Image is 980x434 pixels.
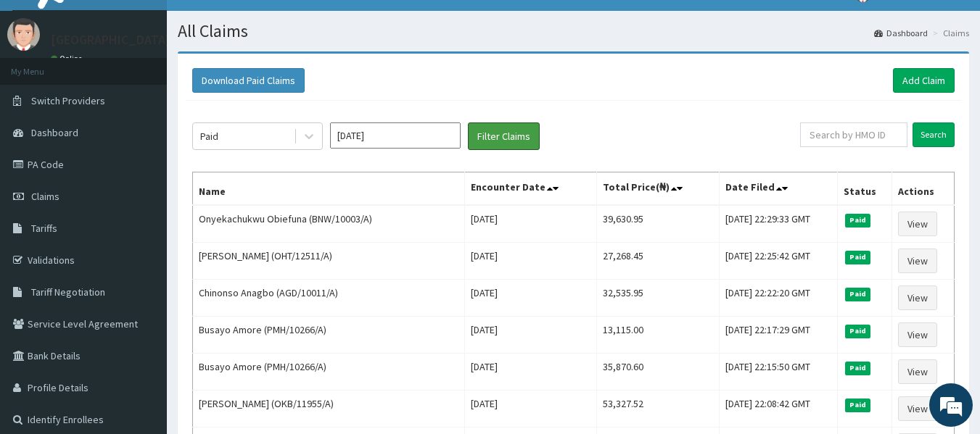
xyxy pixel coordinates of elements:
span: Switch Providers [31,94,105,107]
input: Search by HMO ID [800,122,907,147]
td: [DATE] [465,317,597,354]
span: Tariffs [31,222,57,235]
li: Claims [929,27,969,39]
div: Paid [200,129,218,143]
td: Busayo Amore (PMH/10266/A) [193,354,465,391]
th: Date Filed [719,172,837,206]
td: [DATE] [465,205,597,243]
td: Onyekachukwu Obiefuna (BNW/10003/A) [193,205,465,243]
td: [DATE] [465,391,597,427]
td: [DATE] 22:25:42 GMT [719,243,837,280]
td: [DATE] 22:22:20 GMT [719,280,837,317]
a: Online [51,54,86,64]
td: Busayo Amore (PMH/10266/A) [193,317,465,354]
h1: All Claims [178,22,969,41]
a: Dashboard [874,27,928,39]
a: View [898,212,937,236]
a: View [898,322,937,347]
td: Chinonso Anagbo (AGD/10011/A) [193,280,465,317]
input: Select Month and Year [330,122,461,149]
span: Tariff Negotiation [31,285,105,299]
td: [DATE] [465,280,597,317]
td: [DATE] 22:08:42 GMT [719,391,837,427]
td: 32,535.95 [597,280,720,317]
button: Download Paid Claims [192,68,305,93]
textarea: Type your message and hit 'Enter' [7,284,276,335]
img: User Image [7,18,40,51]
th: Total Price(₦) [597,172,720,206]
td: [DATE] 22:17:29 GMT [719,317,837,354]
th: Status [837,172,892,206]
th: Actions [892,172,954,206]
span: Claims [31,190,59,203]
span: Paid [845,398,871,412]
td: 35,870.60 [597,354,720,391]
div: Minimize live chat window [238,7,273,42]
a: View [898,396,937,421]
img: d_794563401_company_1708531726252_794563401 [27,72,59,109]
td: [PERSON_NAME] (OKB/11955/A) [193,391,465,427]
td: [DATE] [465,243,597,280]
td: [DATE] 22:29:33 GMT [719,205,837,243]
span: Paid [845,288,871,301]
td: 39,630.95 [597,205,720,243]
input: Search [913,122,955,147]
span: Paid [845,251,871,264]
span: Dashboard [31,126,78,139]
td: 53,327.52 [597,391,720,427]
th: Encounter Date [465,172,597,206]
a: View [898,285,937,310]
span: We're online! [84,127,200,273]
th: Name [193,172,465,206]
a: View [898,249,937,273]
td: 27,268.45 [597,243,720,280]
a: View [898,359,937,384]
td: [PERSON_NAME] (OHT/12511/A) [193,243,465,280]
td: 13,115.00 [597,317,720,354]
p: [GEOGRAPHIC_DATA] [51,33,170,46]
span: Paid [845,325,871,338]
td: [DATE] 22:15:50 GMT [719,354,837,391]
span: Paid [845,362,871,375]
div: Chat with us now [75,81,244,100]
a: Add Claim [893,68,955,93]
button: Filter Claims [468,122,540,150]
td: [DATE] [465,354,597,391]
span: Paid [845,214,871,227]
